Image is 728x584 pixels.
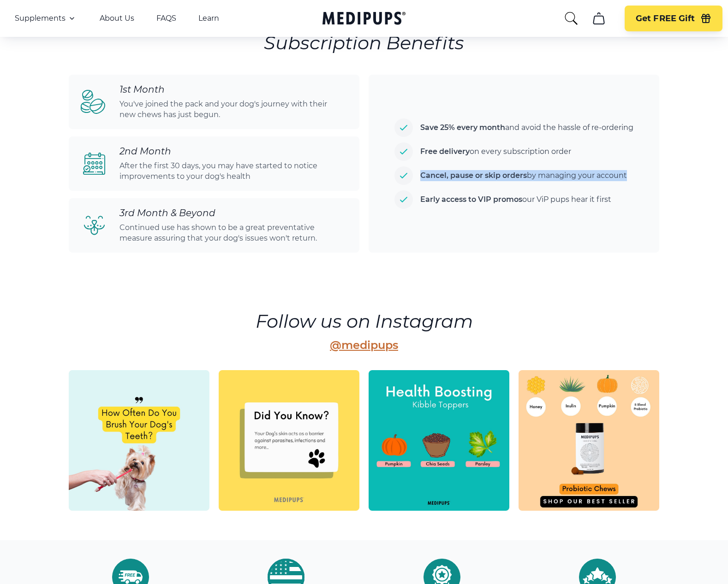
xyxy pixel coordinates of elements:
p: by managing your account [413,166,633,181]
span: Supplements [15,14,66,23]
img: https://www.instagram.com/p/CniZkQCpC8Y [519,370,659,511]
img: https://www.instagram.com/p/CnS23E_v87W [369,370,509,511]
strong: Save 25% every month [420,123,505,132]
img: https://www.instagram.com/p/Cmui-W2SKkt [219,370,359,511]
span: 2nd Month [119,146,171,157]
p: and avoid the hassle of re-ordering [413,118,633,133]
a: Medipups [322,10,406,29]
p: After the first 30 days, you may have started to notice improvements to your dog's health [119,160,345,182]
a: About Us [100,14,134,23]
strong: Free delivery [420,147,470,156]
button: Supplements [15,13,78,24]
span: 3rd Month & Beyond [119,207,215,218]
p: our ViP pups hear it first [413,190,633,205]
h6: Follow us on Instagram [256,308,473,335]
button: Get FREE Gift [625,6,722,31]
img: https://www.instagram.com/p/CnkcFy7SRND/ [69,370,209,511]
h6: Subscription Benefits [264,29,464,56]
button: search [564,11,579,26]
a: Learn [198,14,219,23]
p: You've joined the pack and your dog's journey with their new chews has just begun. [119,99,345,120]
p: on every subscription order [413,142,633,157]
span: Get FREE Gift [636,13,695,24]
a: FAQS [156,14,176,23]
p: Continued use has shown to be a great preventative measure assuring that your dog's issues won't ... [119,222,345,243]
strong: Early access to VIP promos [420,195,522,204]
a: @medipups [330,338,398,352]
button: cart [588,7,610,29]
strong: Cancel, pause or skip orders [420,171,527,180]
span: 1st Month [119,84,165,95]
